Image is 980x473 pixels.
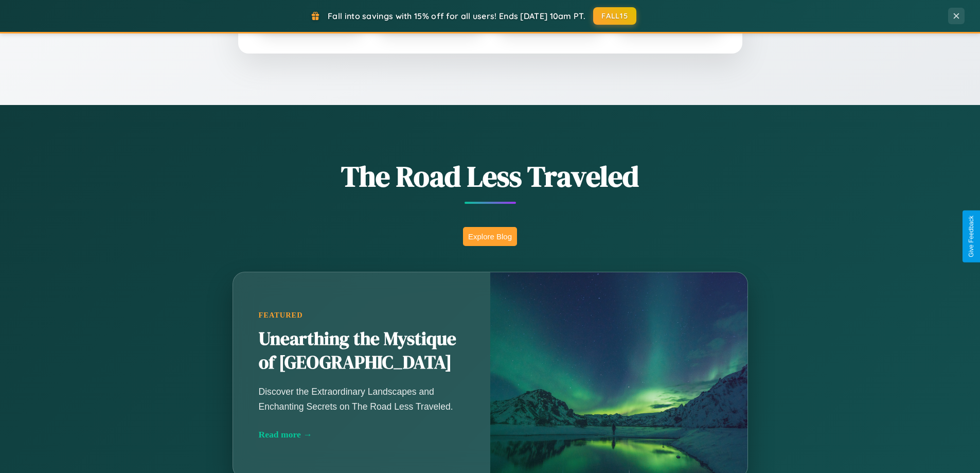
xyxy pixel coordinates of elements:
h2: Unearthing the Mystique of [GEOGRAPHIC_DATA] [259,327,465,375]
h1: The Road Less Traveled [182,156,799,196]
button: Explore Blog [463,227,517,246]
div: Read more → [259,429,465,440]
div: Featured [259,311,465,320]
p: Discover the Extraordinary Landscapes and Enchanting Secrets on The Road Less Traveled. [259,384,465,413]
div: Give Feedback [968,216,975,257]
button: FALL15 [593,7,636,25]
span: Fall into savings with 15% off for all users! Ends [DATE] 10am PT. [328,11,585,21]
